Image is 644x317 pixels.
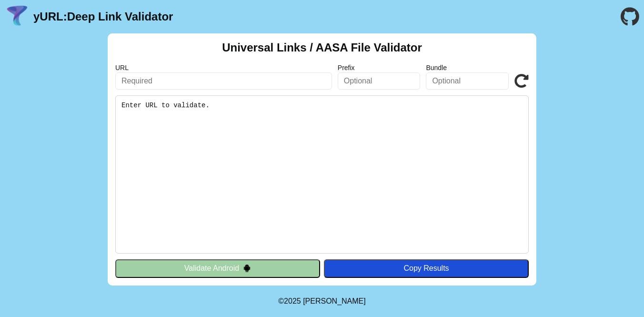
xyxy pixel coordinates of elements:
[243,264,251,272] img: droidIcon.svg
[33,10,173,23] a: yURL:Deep Link Validator
[115,64,332,72] label: URL
[324,259,529,277] button: Copy Results
[426,64,509,72] label: Bundle
[222,41,422,54] h2: Universal Links / AASA File Validator
[329,264,524,273] div: Copy Results
[338,72,421,90] input: Optional
[5,4,30,29] img: yURL Logo
[338,64,421,72] label: Prefix
[426,72,509,90] input: Optional
[303,297,366,305] a: Michael Ibragimchayev's Personal Site
[115,259,320,277] button: Validate Android
[278,286,365,317] footer: ©
[284,297,301,305] span: 2025
[115,72,332,90] input: Required
[115,95,529,254] pre: Enter URL to validate.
